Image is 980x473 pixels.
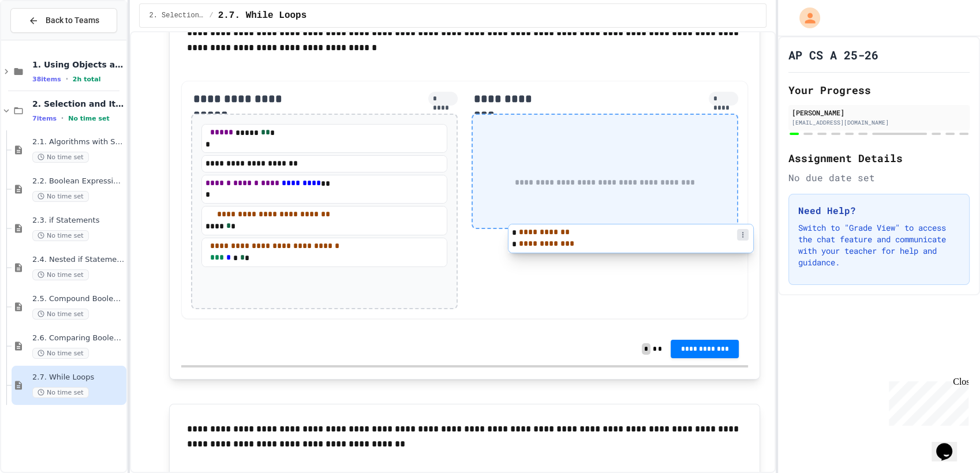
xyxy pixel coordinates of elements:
span: 2.6. Comparing Boolean Expressions ([PERSON_NAME] Laws) [32,333,124,343]
span: 7 items [32,115,57,122]
div: Chat with us now!Close [5,5,80,73]
span: / [209,11,213,20]
p: Switch to "Grade View" to access the chat feature and communicate with your teacher for help and ... [798,222,960,268]
h3: Need Help? [798,204,960,217]
div: No due date set [788,171,970,185]
span: 2.4. Nested if Statements [32,255,124,265]
span: 2.2. Boolean Expressions [32,177,124,186]
div: My Account [787,5,823,31]
div: [PERSON_NAME] [792,107,966,118]
span: 2. Selection and Iteration [149,11,204,20]
span: • [61,114,63,123]
span: No time set [32,230,89,241]
span: 2.3. if Statements [32,216,124,226]
span: Back to Teams [46,14,99,27]
h2: Assignment Details [788,150,970,166]
span: No time set [32,269,89,280]
iframe: chat widget [932,427,968,461]
span: No time set [32,191,89,202]
span: 2.1. Algorithms with Selection and Repetition [32,137,124,147]
span: • [66,74,68,84]
div: [EMAIL_ADDRESS][DOMAIN_NAME] [792,118,966,127]
span: No time set [32,387,89,398]
span: 2h total [73,76,101,83]
span: No time set [32,152,89,163]
button: Back to Teams [10,8,117,33]
iframe: chat widget [884,377,968,426]
span: 2.7. While Loops [218,9,307,22]
span: No time set [32,309,89,320]
span: 2.5. Compound Boolean Expressions [32,294,124,304]
span: 1. Using Objects and Methods [32,59,124,70]
span: 2. Selection and Iteration [32,99,124,109]
span: No time set [32,348,89,359]
h1: AP CS A 25-26 [788,47,878,63]
span: 2.7. While Loops [32,373,124,382]
h2: Your Progress [788,82,970,98]
span: No time set [68,115,110,122]
span: 38 items [32,76,61,83]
